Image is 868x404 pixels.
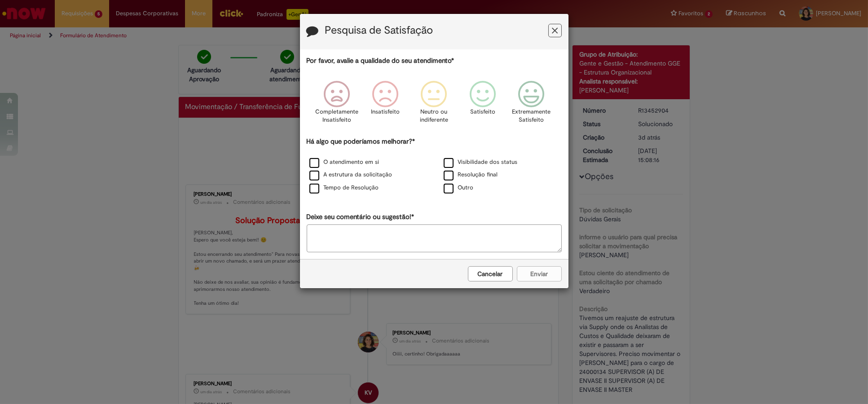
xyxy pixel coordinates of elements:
p: Satisfeito [470,108,495,116]
p: Extremamente Satisfeito [512,108,551,124]
label: Tempo de Resolução [309,184,379,192]
p: Completamente Insatisfeito [315,108,358,124]
label: A estrutura da solicitação [309,171,392,179]
label: Visibilidade dos status [444,158,518,167]
p: Neutro ou indiferente [418,108,450,124]
label: Por favor, avalie a qualidade do seu atendimento* [307,56,454,66]
label: Deixe seu comentário ou sugestão!* [307,212,414,222]
p: Insatisfeito [371,108,400,116]
label: Outro [444,184,474,192]
button: Cancelar [468,266,513,281]
div: Insatisfeito [362,74,408,136]
label: Pesquisa de Satisfação [325,25,433,36]
div: Completamente Insatisfeito [314,74,360,136]
label: Resolução final [444,171,498,179]
div: Neutro ou indiferente [411,74,457,136]
div: Há algo que poderíamos melhorar?* [307,137,562,195]
div: Extremamente Satisfeito [508,74,554,136]
div: Satisfeito [460,74,506,136]
label: O atendimento em si [309,158,379,167]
